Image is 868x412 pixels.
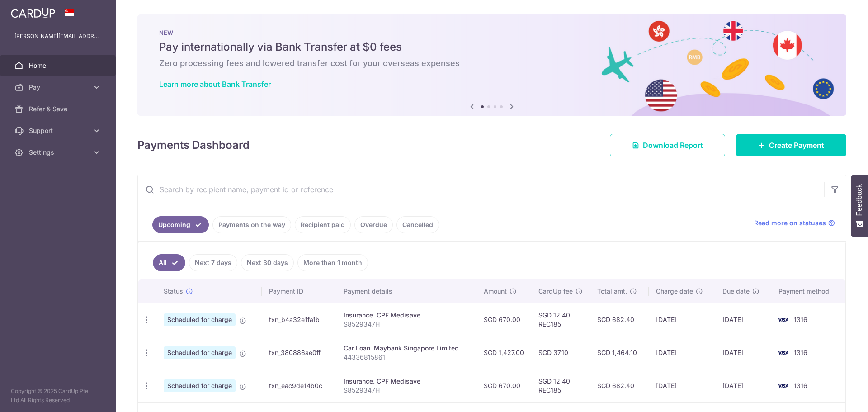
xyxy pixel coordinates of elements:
[159,40,825,54] h5: Pay internationally via Bank Transfer at $0 fees
[344,377,469,386] div: Insurance. CPF Medisave
[138,175,824,204] input: Search by recipient name, payment id or reference
[590,336,649,369] td: SGD 1,464.10
[476,303,531,336] td: SGD 670.00
[344,320,469,329] p: S8529347H
[241,254,294,271] a: Next 30 days
[159,58,825,69] h6: Zero processing fees and lowered transfer cost for your overseas expenses
[722,287,750,296] span: Due date
[774,314,792,325] img: Bank Card
[610,134,725,156] a: Download Report
[164,287,183,296] span: Status
[396,216,439,233] a: Cancelled
[164,346,236,359] span: Scheduled for charge
[643,140,703,151] span: Download Report
[297,254,368,271] a: More than 1 month
[649,336,715,369] td: [DATE]
[164,313,236,326] span: Scheduled for charge
[531,303,590,336] td: SGD 12.40 REC185
[851,175,868,237] button: Feedback - Show survey
[29,61,89,70] span: Home
[29,83,89,92] span: Pay
[771,279,845,303] th: Payment method
[344,311,469,320] div: Insurance. CPF Medisave
[715,369,771,402] td: [DATE]
[29,104,89,114] span: Refer & Save
[769,140,824,151] span: Create Payment
[476,369,531,402] td: SGD 670.00
[11,7,55,18] img: CardUp
[212,216,291,233] a: Payments on the way
[597,287,627,296] span: Total amt.
[344,344,469,353] div: Car Loan. Maybank Singapore Limited
[344,353,469,362] p: 44336815861
[354,216,393,233] a: Overdue
[590,369,649,402] td: SGD 682.40
[810,385,859,407] iframe: Opens a widget where you can find more information
[794,382,807,389] span: 1316
[538,287,573,296] span: CardUp fee
[153,254,185,271] a: All
[262,369,336,402] td: txn_eac9de14b0c
[855,184,863,216] span: Feedback
[715,336,771,369] td: [DATE]
[484,287,507,296] span: Amount
[649,303,715,336] td: [DATE]
[774,380,792,391] img: Bank Card
[159,80,271,89] a: Learn more about Bank Transfer
[262,336,336,369] td: txn_380886ae0ff
[159,29,825,36] p: NEW
[774,347,792,358] img: Bank Card
[736,134,846,156] a: Create Payment
[754,218,826,227] span: Read more on statuses
[476,336,531,369] td: SGD 1,427.00
[794,349,807,356] span: 1316
[29,148,89,157] span: Settings
[262,303,336,336] td: txn_b4a32e1fa1b
[344,386,469,395] p: S8529347H
[152,216,209,233] a: Upcoming
[649,369,715,402] td: [DATE]
[14,32,101,41] p: [PERSON_NAME][EMAIL_ADDRESS][DOMAIN_NAME]
[262,279,336,303] th: Payment ID
[754,218,835,227] a: Read more on statuses
[590,303,649,336] td: SGD 682.40
[189,254,237,271] a: Next 7 days
[336,279,476,303] th: Payment details
[715,303,771,336] td: [DATE]
[29,126,89,135] span: Support
[137,137,250,153] h4: Payments Dashboard
[164,379,236,392] span: Scheduled for charge
[531,336,590,369] td: SGD 37.10
[295,216,351,233] a: Recipient paid
[531,369,590,402] td: SGD 12.40 REC185
[656,287,693,296] span: Charge date
[137,14,846,116] img: Bank transfer banner
[794,316,807,323] span: 1316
